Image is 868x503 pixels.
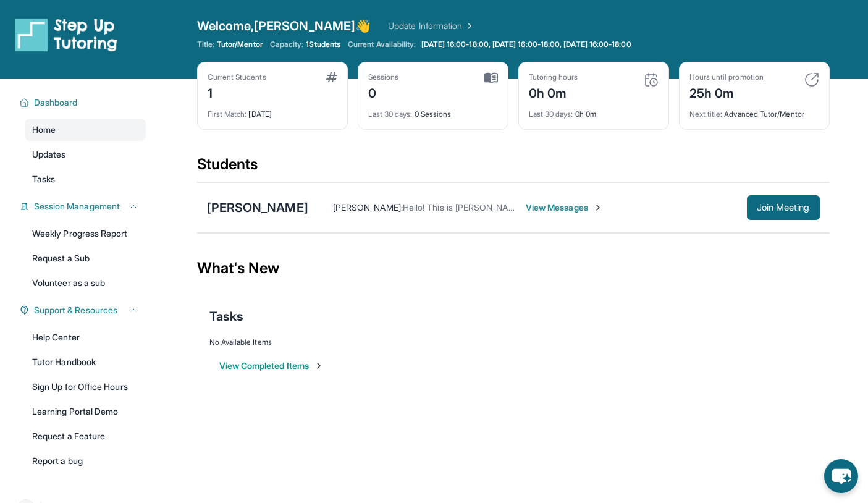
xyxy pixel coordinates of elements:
a: Request a Sub [25,247,146,269]
div: 0h 0m [529,82,578,102]
div: 0 [368,82,399,102]
span: 1 Students [306,40,340,49]
span: [DATE] 16:00-18:00, [DATE] 16:00-18:00, [DATE] 16:00-18:00 [421,40,631,49]
span: Tasks [32,173,55,185]
div: Hours until promotion [689,72,764,82]
div: 1 [208,82,266,102]
a: Home [25,119,146,141]
button: Join Meeting [747,195,820,220]
img: card [644,72,659,87]
button: chat-button [824,459,858,493]
a: Help Center [25,326,146,349]
img: card [326,72,337,82]
span: View Messages [526,201,603,214]
span: Current Availability: [348,40,416,49]
div: No Available Items [209,337,817,347]
span: [PERSON_NAME] : [333,202,403,213]
div: 0 Sessions [368,102,498,119]
div: Students [197,154,830,182]
button: View Completed Items [219,360,324,372]
span: Last 30 days : [368,109,413,119]
div: [PERSON_NAME] [207,199,308,216]
div: 25h 0m [689,82,764,102]
span: Updates [32,148,66,161]
button: Dashboard [29,96,138,109]
div: Current Students [208,72,266,82]
a: Update Information [388,20,474,32]
a: Sign Up for Office Hours [25,376,146,398]
img: logo [15,17,117,52]
a: Updates [25,143,146,166]
span: Capacity: [270,40,304,49]
span: Next title : [689,109,723,119]
a: Weekly Progress Report [25,222,146,245]
button: Support & Resources [29,304,138,316]
a: [DATE] 16:00-18:00, [DATE] 16:00-18:00, [DATE] 16:00-18:00 [419,40,634,49]
span: Tutor/Mentor [217,40,263,49]
div: [DATE] [208,102,337,119]
a: Tasks [25,168,146,190]
img: card [804,72,819,87]
div: 0h 0m [529,102,659,119]
a: Learning Portal Demo [25,400,146,423]
span: Last 30 days : [529,109,573,119]
span: Session Management [34,200,120,213]
span: Support & Resources [34,304,117,316]
span: Tasks [209,308,243,325]
div: What's New [197,241,830,295]
span: Title: [197,40,214,49]
span: Home [32,124,56,136]
span: Dashboard [34,96,78,109]
button: Session Management [29,200,138,213]
div: Tutoring hours [529,72,578,82]
a: Report a bug [25,450,146,472]
a: Volunteer as a sub [25,272,146,294]
a: Request a Feature [25,425,146,447]
div: Sessions [368,72,399,82]
span: First Match : [208,109,247,119]
a: Tutor Handbook [25,351,146,373]
span: Join Meeting [757,204,810,211]
img: card [484,72,498,83]
div: Advanced Tutor/Mentor [689,102,819,119]
img: Chevron-Right [593,203,603,213]
img: Chevron Right [462,20,474,32]
span: Welcome, [PERSON_NAME] 👋 [197,17,371,35]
